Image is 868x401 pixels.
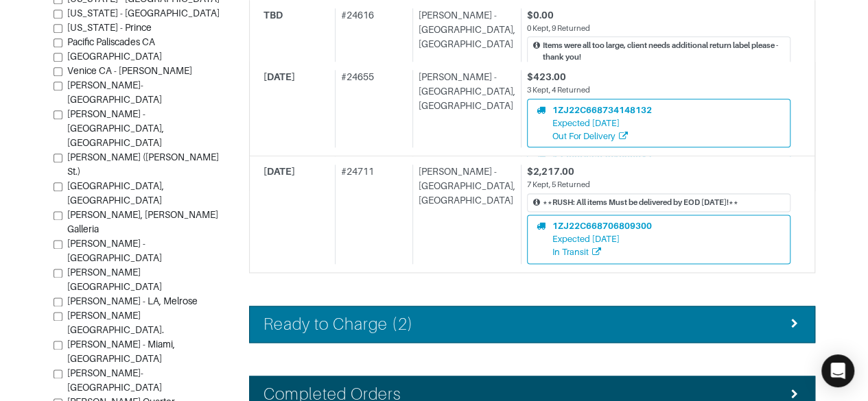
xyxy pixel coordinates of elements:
div: In Transit [552,245,652,258]
span: [PERSON_NAME][GEOGRAPHIC_DATA] [67,267,162,292]
input: [PERSON_NAME] ([PERSON_NAME] St.) [54,154,62,162]
input: Pacific Paliscades CA [54,38,62,47]
span: [PERSON_NAME][GEOGRAPHIC_DATA]. [67,310,164,335]
input: [US_STATE] - [GEOGRAPHIC_DATA] [54,10,62,19]
input: [PERSON_NAME] - Miami, [GEOGRAPHIC_DATA] [54,341,62,350]
input: [GEOGRAPHIC_DATA], [GEOGRAPHIC_DATA] [54,182,62,191]
span: [PERSON_NAME] - LA, Melrose [67,295,198,306]
div: 1ZJ22C668706809300 [552,219,652,232]
input: Venice CA - [PERSON_NAME] [54,67,62,76]
div: **RUSH: All items Must be delivered by EOD [DATE]!** [543,197,738,208]
div: # 24655 [335,70,407,147]
span: [GEOGRAPHIC_DATA], [GEOGRAPHIC_DATA] [67,180,164,206]
span: [GEOGRAPHIC_DATA] [67,51,162,62]
div: [PERSON_NAME] - [GEOGRAPHIC_DATA], [GEOGRAPHIC_DATA] [412,8,515,183]
input: [PERSON_NAME]-[GEOGRAPHIC_DATA] [54,82,62,90]
div: 7 Kept, 5 Returned [527,179,790,191]
div: Expected [DATE] [552,232,652,245]
span: [PERSON_NAME]-[GEOGRAPHIC_DATA] [67,80,162,105]
span: [PERSON_NAME]- [GEOGRAPHIC_DATA] [67,367,162,393]
div: Out For Delivery [552,130,652,143]
span: [PERSON_NAME] - Miami, [GEOGRAPHIC_DATA] [67,339,175,364]
div: Expected [DATE] [552,117,652,130]
span: [PERSON_NAME], [PERSON_NAME] Galleria [67,209,218,234]
input: [US_STATE] - Prince [54,24,62,33]
span: [PERSON_NAME] ([PERSON_NAME] St.) [67,151,219,177]
input: [PERSON_NAME][GEOGRAPHIC_DATA] [54,269,62,278]
span: [US_STATE] - [GEOGRAPHIC_DATA] [67,8,220,19]
div: 0 Kept, 9 Returned [527,23,790,34]
h4: Ready to Charge (2) [263,315,413,335]
div: Open Intercom Messenger [821,354,854,387]
span: Pacific Paliscades CA [67,36,155,47]
div: # 24711 [335,165,407,263]
span: Venice CA - [PERSON_NAME] [67,65,192,76]
span: [US_STATE] - Prince [67,22,152,33]
a: 1ZJ22C668734148132Expected [DATE]Out For Delivery [527,99,790,148]
input: [PERSON_NAME] - [GEOGRAPHIC_DATA] [54,240,62,249]
div: 3 Kept, 4 Returned [527,84,790,96]
div: # 24616 [335,8,407,183]
div: $423.00 [527,70,790,84]
input: [PERSON_NAME], [PERSON_NAME] Galleria [54,211,62,220]
input: [PERSON_NAME] - [GEOGRAPHIC_DATA], [GEOGRAPHIC_DATA] [54,110,62,119]
input: [PERSON_NAME] - LA, Melrose [54,297,62,306]
div: [PERSON_NAME] - [GEOGRAPHIC_DATA], [GEOGRAPHIC_DATA] [412,70,515,147]
span: TBD [263,10,283,21]
div: $2,217.00 [527,165,790,179]
span: [PERSON_NAME] - [GEOGRAPHIC_DATA] [67,238,162,263]
span: [DATE] [263,166,295,177]
div: Items were all too large, client needs additional return label please - thank you! [543,40,784,64]
input: [PERSON_NAME]- [GEOGRAPHIC_DATA] [54,369,62,378]
input: [PERSON_NAME][GEOGRAPHIC_DATA]. [54,312,62,321]
span: [DATE] [263,71,295,82]
input: [GEOGRAPHIC_DATA] [54,53,62,62]
div: 1ZJ22C668734148132 [552,104,652,117]
a: 1ZJ22C668706809300Expected [DATE]In Transit [527,215,790,264]
div: $0.00 [527,8,790,23]
div: [PERSON_NAME] - [GEOGRAPHIC_DATA], [GEOGRAPHIC_DATA] [412,165,515,263]
span: [PERSON_NAME] - [GEOGRAPHIC_DATA], [GEOGRAPHIC_DATA] [67,108,164,148]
